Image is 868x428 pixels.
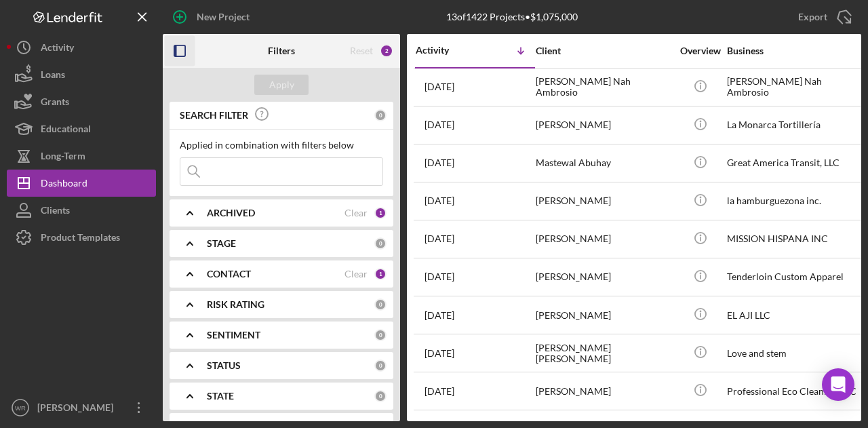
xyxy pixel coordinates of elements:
button: Export [785,3,861,31]
div: 0 [374,329,387,341]
time: 2025-08-12 19:41 [425,233,454,244]
div: Clear [344,269,368,279]
div: Apply [269,75,294,95]
div: Great America Transit, LLC [727,145,863,181]
time: 2025-08-05 23:42 [425,386,454,397]
div: Educational [41,115,91,146]
div: Activity [41,34,74,64]
div: Long-Term [41,142,85,173]
div: [PERSON_NAME] Nah Ambrosio [727,69,863,105]
b: STATE [207,391,234,402]
div: Love and stem [727,335,863,371]
time: 2025-08-20 18:15 [425,81,454,92]
button: Loans [7,61,156,88]
button: Dashboard [7,170,156,197]
time: 2025-08-11 23:35 [425,310,454,321]
div: Business [727,45,863,56]
button: Activity [7,34,156,61]
time: 2025-08-06 21:59 [425,348,454,359]
button: Apply [254,75,309,95]
div: Mastewal Abuhay [536,145,671,181]
button: WR[PERSON_NAME] [7,394,156,421]
div: Clients [41,197,70,227]
div: 0 [374,109,387,121]
div: 2 [380,44,393,58]
time: 2025-08-12 13:15 [425,271,454,282]
div: 0 [374,390,387,402]
b: SEARCH FILTER [180,110,248,121]
div: la hamburguezona inc. [727,183,863,219]
div: 1 [374,207,387,219]
div: Applied in combination with filters below [180,140,383,151]
div: 0 [374,298,387,311]
button: New Project [163,3,263,31]
div: Dashboard [41,170,87,200]
div: New Project [197,3,250,31]
b: CONTACT [207,269,251,279]
b: Filters [268,45,295,56]
button: Clients [7,197,156,224]
div: Tenderloin Custom Apparel [727,259,863,295]
div: [PERSON_NAME] Nah Ambrosio [536,69,671,105]
time: 2025-08-14 11:32 [425,157,454,168]
b: SENTIMENT [207,330,260,341]
div: 0 [374,237,387,250]
time: 2025-08-20 04:41 [425,119,454,130]
button: Educational [7,115,156,142]
button: Grants [7,88,156,115]
div: [PERSON_NAME] [34,394,122,425]
div: Client [536,45,671,56]
b: ARCHIVED [207,208,255,218]
div: Professional Eco Cleaning, LLC [727,373,863,409]
div: La Monarca Tortillería [727,107,863,143]
div: Activity [416,45,475,56]
div: [PERSON_NAME] [536,259,671,295]
div: EL AJI LLC [727,297,863,333]
div: Loans [41,61,65,92]
div: [PERSON_NAME] [536,373,671,409]
div: 0 [374,359,387,372]
div: Reset [350,45,373,56]
text: WR [15,404,26,412]
div: 13 of 1422 Projects • $1,075,000 [446,12,578,22]
div: Overview [675,45,726,56]
div: [PERSON_NAME] [PERSON_NAME] [536,335,671,371]
div: Export [798,3,827,31]
button: Product Templates [7,224,156,251]
div: Clear [344,208,368,218]
time: 2025-08-13 19:21 [425,195,454,206]
button: Long-Term [7,142,156,170]
div: Open Intercom Messenger [822,368,854,401]
div: Grants [41,88,69,119]
div: Product Templates [41,224,120,254]
div: [PERSON_NAME] [536,183,671,219]
div: 1 [374,268,387,280]
div: [PERSON_NAME] [536,297,671,333]
div: [PERSON_NAME] [536,107,671,143]
b: RISK RATING [207,299,264,310]
div: [PERSON_NAME] [536,221,671,257]
div: MISSION HISPANA INC [727,221,863,257]
b: STAGE [207,238,236,249]
b: STATUS [207,360,241,371]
